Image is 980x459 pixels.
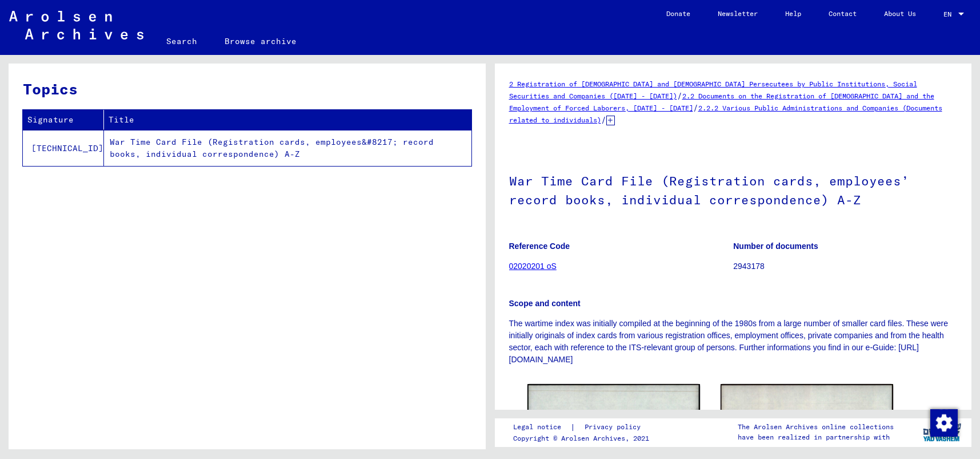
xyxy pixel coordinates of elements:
[509,92,934,112] a: 2.2 Documents on the Registration of [DEMOGRAPHIC_DATA] and the Employment of Forced Laborers, [D...
[509,242,570,251] b: Reference Code
[211,27,310,55] a: Browse archive
[153,27,211,55] a: Search
[930,409,957,436] div: Change consent
[509,155,958,224] h1: War Time Card File (Registration cards, employees’ record books, individual correspondence) A-Z
[513,421,654,433] div: |
[738,432,894,442] p: have been realized in partnership with
[921,418,963,446] img: yv_logo.png
[509,318,958,366] p: The wartime index was initially compiled at the beginning of the 1980s from a large number of sma...
[23,110,104,130] th: Signature
[677,90,682,101] span: /
[509,104,942,124] a: 2.2.2 Various Public Administrations and Companies (Documents related to individuals)
[509,262,557,271] a: 02020201 oS
[23,78,471,100] h3: Topics
[601,114,606,125] span: /
[513,433,654,444] p: Copyright © Arolsen Archives, 2021
[509,80,917,100] a: 2 Registration of [DEMOGRAPHIC_DATA] and [DEMOGRAPHIC_DATA] Persecutees by Public Institutions, S...
[693,102,698,113] span: /
[738,422,894,432] p: The Arolsen Archives online collections
[733,260,957,272] p: 2943178
[23,130,104,166] td: [TECHNICAL_ID]
[104,130,471,166] td: War Time Card File (Registration cards, employees&#8217; record books, individual correspondence)...
[9,11,143,39] img: Arolsen_neg.svg
[104,110,471,130] th: Title
[509,299,581,308] b: Scope and content
[513,421,570,433] a: Legal notice
[943,10,956,18] span: EN
[930,409,958,437] img: Change consent
[733,242,818,251] b: Number of documents
[575,421,654,433] a: Privacy policy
